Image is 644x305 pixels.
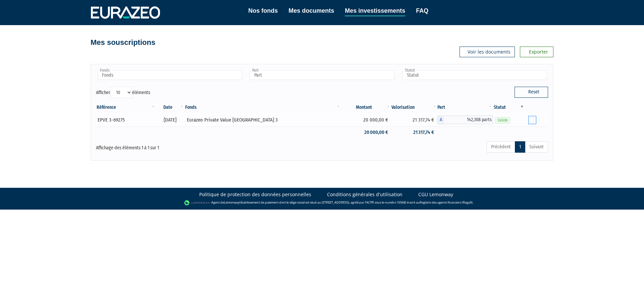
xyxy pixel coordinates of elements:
[91,6,160,18] img: 1732889491-logotype_eurazeo_blanc_rvb.png
[110,87,132,98] select: Afficheréléments
[224,200,239,205] a: Lemonway
[156,102,184,113] th: Date: activer pour trier la colonne par ordre croissant
[460,47,515,57] a: Voir les documents
[525,141,548,153] a: Suivant
[184,102,341,113] th: Fonds: activer pour trier la colonne par ordre croissant
[515,141,525,153] a: 1
[437,116,493,124] div: A - Eurazeo Private Value Europe 3
[184,200,210,206] img: logo-lemonway.png
[96,87,150,98] label: Afficher éléments
[391,102,438,113] th: Valorisation: activer pour trier la colonne par ordre croissant
[345,6,405,16] a: Mes investissements
[126,118,130,122] i: [Français] Personne physique
[199,191,311,198] a: Politique de protection des données personnelles
[391,113,438,127] td: 21 317,74 €
[515,87,548,97] button: Reset
[91,39,155,47] h4: Mes souscriptions
[341,127,391,138] td: 20 000,00 €
[493,102,525,113] th: Statut : activer pour trier la colonne par ordre d&eacute;croissant
[444,116,493,124] span: 142,308 parts
[418,191,453,198] a: CGU Lemonway
[96,102,156,113] th: Référence : activer pour trier la colonne par ordre croissant
[248,6,278,15] a: Nos fonds
[416,6,428,15] a: FAQ
[7,200,637,206] div: - Agent de (établissement de paiement dont le siège social est situé au [STREET_ADDRESS], agréé p...
[420,200,473,205] a: Registre des agents financiers (Regafi)
[341,102,391,113] th: Montant: activer pour trier la colonne par ordre croissant
[341,113,391,127] td: 20 000,00 €
[495,117,510,124] span: Valide
[96,141,278,151] div: Affichage des éléments 1 à 1 sur 1
[391,127,438,138] td: 21 317,74 €
[187,117,339,124] div: Eurazeo Private Value [GEOGRAPHIC_DATA] 3
[487,141,515,153] a: Précédent
[437,116,444,124] span: A
[158,117,182,124] div: [DATE]
[288,6,334,15] a: Mes documents
[98,117,154,124] div: EPVE 3-69275
[437,102,493,113] th: Part: activer pour trier la colonne par ordre croissant
[520,47,553,57] a: Exporter
[327,191,402,198] a: Conditions générales d'utilisation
